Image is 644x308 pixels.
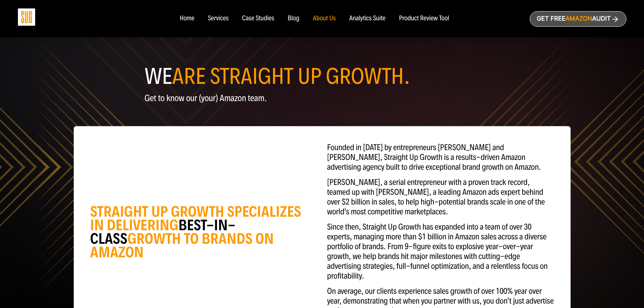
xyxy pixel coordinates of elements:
a: Product Review Tool [399,15,449,22]
span: ARE STRAIGHT UP GROWTH. [172,63,410,90]
a: Home [180,15,194,22]
img: Sug [18,8,35,26]
p: [PERSON_NAME], a serial entrepreneur with a proven track record, teamed up with [PERSON_NAME], a ... [327,177,554,217]
a: Analytics Suite [349,15,385,22]
a: Get freeAmazonAudit [530,11,626,27]
p: Founded in [DATE] by entrepreneurs [PERSON_NAME] and [PERSON_NAME], Straight Up Growth is a resul... [327,143,554,172]
a: About Us [313,15,336,22]
a: Case Studies [242,15,274,22]
p: Get to know our (your) Amazon team. [145,93,500,103]
p: Since then, Straight Up Growth has expanded into a team of over 30 experts, managing more than $1... [327,222,554,281]
span: BEST-IN-CLASS [90,216,236,248]
div: STRAIGHT UP GROWTH SPECIALIZES IN DELIVERING GROWTH TO BRANDS ON AMAZON [90,205,317,259]
span: Amazon [565,15,592,22]
a: Services [208,15,229,22]
h1: WE [145,66,500,87]
a: Blog [288,15,300,22]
